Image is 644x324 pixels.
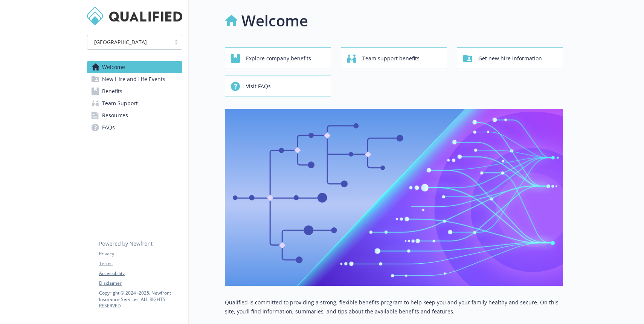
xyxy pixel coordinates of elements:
[99,270,182,277] a: Accessibility
[99,260,182,267] a: Terms
[457,47,563,69] button: Get new hire information
[87,61,182,73] a: Welcome
[241,9,308,32] h1: Welcome
[246,51,311,66] span: Explore company benefits
[87,109,182,121] a: Resources
[87,85,182,97] a: Benefits
[478,51,542,66] span: Get new hire information
[87,97,182,109] a: Team Support
[91,38,167,46] span: [GEOGRAPHIC_DATA]
[341,47,447,69] button: Team support benefits
[99,250,182,257] a: Privacy
[225,47,331,69] button: Explore company benefits
[87,73,182,85] a: New Hire and Life Events
[246,79,271,94] span: Visit FAQs
[225,298,563,316] p: Qualified is committed to providing a strong, flexible benefits program to help keep you and your...
[102,109,128,121] span: Resources
[87,121,182,134] a: FAQs
[225,75,331,97] button: Visit FAQs
[102,85,122,97] span: Benefits
[102,121,115,134] span: FAQs
[99,280,182,287] a: Disclaimer
[102,61,125,73] span: Welcome
[99,290,182,309] p: Copyright © 2024 - 2025 , Newfront Insurance Services, ALL RIGHTS RESERVED
[225,109,563,286] img: overview page banner
[102,73,165,85] span: New Hire and Life Events
[102,97,138,109] span: Team Support
[362,51,420,66] span: Team support benefits
[94,38,147,46] span: [GEOGRAPHIC_DATA]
